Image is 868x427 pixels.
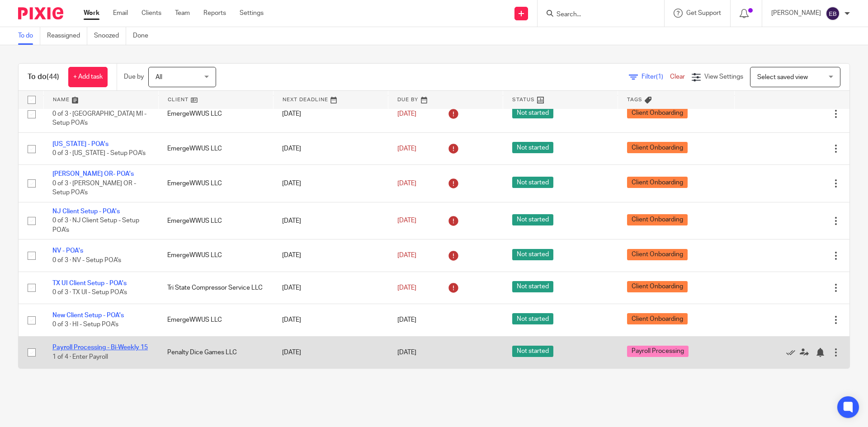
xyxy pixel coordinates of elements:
span: Client Onboarding [627,313,688,324]
td: [DATE] [273,304,388,336]
span: Not started [512,177,553,188]
span: Client Onboarding [627,107,688,118]
span: Client Onboarding [627,249,688,260]
span: 0 of 3 · NV - Setup POA's [52,257,121,263]
a: Snoozed [94,27,126,45]
a: Clients [142,9,161,18]
span: All [156,74,162,80]
td: [DATE] [273,272,388,304]
input: Search [556,11,637,19]
td: Tri State Compressor Service LLC [158,272,273,304]
span: View Settings [704,74,743,80]
a: NJ Client Setup - POA's [52,208,120,215]
span: 1 of 4 · Enter Payroll [52,354,108,360]
a: Reports [203,9,226,18]
span: Client Onboarding [627,281,688,292]
a: Payroll Processing - Bi-Weekly 15 [52,344,148,351]
span: (1) [656,74,663,80]
a: Work [84,9,99,18]
a: New Client Setup - POA's [52,312,124,319]
td: EmergeWWUS LLC [158,165,273,202]
a: [US_STATE] - POA's [52,141,108,147]
span: [DATE] [397,349,416,356]
span: Not started [512,281,553,292]
td: [DATE] [273,202,388,239]
p: Due by [124,72,144,81]
span: [DATE] [397,180,416,187]
a: Reassigned [47,27,87,45]
span: Not started [512,107,553,118]
td: EmergeWWUS LLC [158,239,273,272]
a: Mark as done [786,348,800,357]
span: Not started [512,313,553,324]
a: TX UI Client Setup - POA's [52,280,127,286]
img: Pixie [18,7,63,19]
span: [DATE] [397,252,416,258]
td: [DATE] [273,239,388,272]
a: Settings [240,9,264,18]
span: 0 of 3 · NJ Client Setup - Setup POA's [52,218,139,234]
span: Not started [512,249,553,260]
p: [PERSON_NAME] [771,9,821,18]
span: Client Onboarding [627,177,688,188]
span: 0 of 3 · [PERSON_NAME] OR - Setup POA's [52,180,136,196]
a: To do [18,27,40,45]
span: 0 of 3 · [GEOGRAPHIC_DATA] MI - Setup POA's [52,111,146,127]
td: [DATE] [273,336,388,368]
span: Not started [512,214,553,225]
span: Client Onboarding [627,214,688,225]
td: EmergeWWUS LLC [158,304,273,336]
span: Payroll Processing [627,346,689,357]
td: [DATE] [273,165,388,202]
a: Email [113,9,128,18]
td: EmergeWWUS LLC [158,202,273,239]
td: [DATE] [273,95,388,132]
td: [DATE] [273,133,388,165]
td: EmergeWWUS LLC [158,95,273,132]
a: Done [133,27,155,45]
span: Not started [512,346,553,357]
h1: To do [28,72,59,82]
span: 0 of 3 · [US_STATE] - Setup POA's [52,150,146,156]
td: EmergeWWUS LLC [158,133,273,165]
a: Team [175,9,190,18]
span: Select saved view [757,74,808,80]
span: [DATE] [397,285,416,291]
span: [DATE] [397,145,416,152]
span: Client Onboarding [627,142,688,153]
span: [DATE] [397,111,416,117]
a: Clear [670,74,685,80]
span: 0 of 3 · TX UI - Setup POA's [52,289,127,296]
img: svg%3E [826,6,840,21]
a: NV - POA's [52,248,83,254]
a: [PERSON_NAME] OR- POA's [52,171,134,177]
span: Not started [512,142,553,153]
span: [DATE] [397,218,416,224]
span: 0 of 3 · HI - Setup POA's [52,322,118,328]
a: + Add task [68,67,108,87]
span: Filter [642,74,670,80]
span: [DATE] [397,317,416,323]
td: Penalty Dice Games LLC [158,336,273,368]
span: Tags [627,97,642,102]
span: (44) [47,73,59,80]
span: Get Support [686,10,721,16]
